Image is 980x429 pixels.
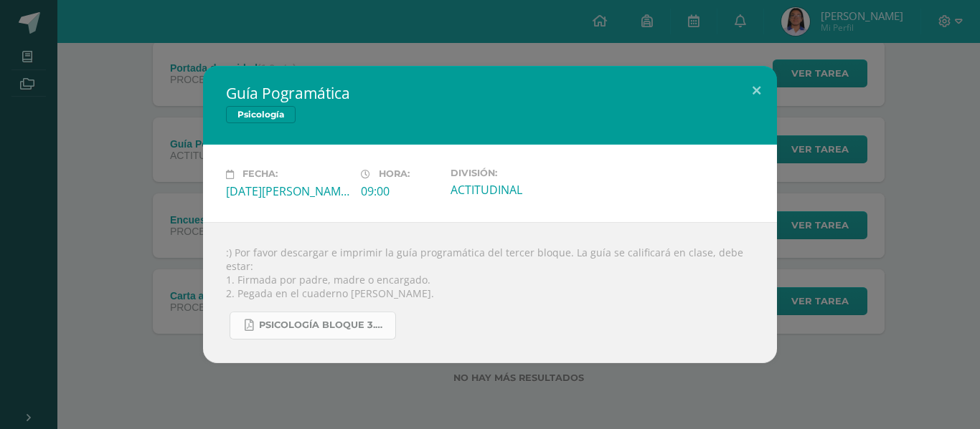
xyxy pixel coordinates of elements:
span: Hora: [379,169,410,180]
label: División: [451,168,574,178]
button: Close (Esc) [736,66,777,115]
a: Psicología Bloque 3.pdf [230,312,396,339]
h2: Guía Pogramática [226,83,754,103]
span: Fecha: [242,169,278,180]
div: ACTITUDINAL [451,182,574,198]
div: :) Por favor descargar e imprimir la guía programática del tercer bloque. La guía se calificará e... [203,222,777,363]
span: Psicología Bloque 3.pdf [259,319,388,331]
div: [DATE][PERSON_NAME] [226,183,349,199]
div: 09:00 [361,183,439,199]
span: Psicología [226,106,296,123]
